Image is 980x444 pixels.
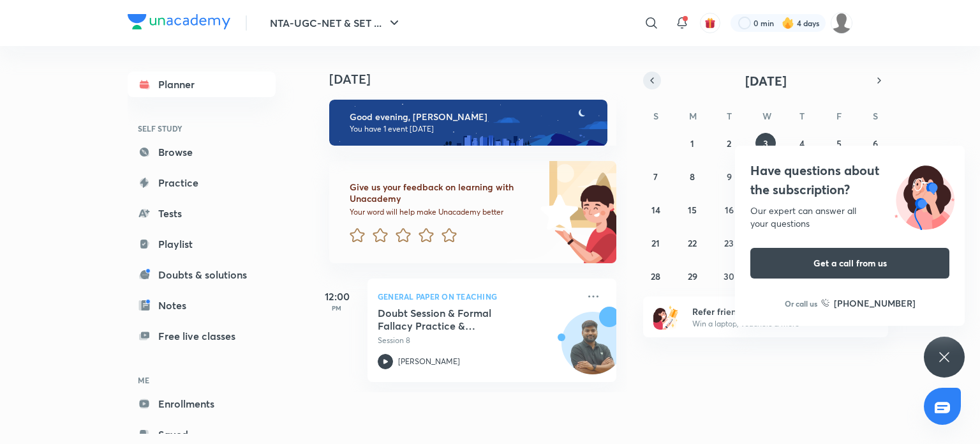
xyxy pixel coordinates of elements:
img: referral [653,304,679,330]
abbr: September 4, 2025 [799,137,805,149]
a: [PHONE_NUMBER] [821,296,916,310]
img: Company Logo [128,14,230,29]
p: Or call us [785,298,817,309]
img: streak [782,17,794,29]
abbr: September 28, 2025 [651,270,660,282]
abbr: September 29, 2025 [688,270,697,282]
h6: Good evening, [PERSON_NAME] [350,111,596,123]
img: Avatar [562,319,623,380]
abbr: September 1, 2025 [690,137,694,149]
abbr: September 2, 2025 [727,137,731,149]
abbr: Sunday [653,110,658,122]
img: avatar [704,17,716,29]
abbr: Thursday [799,110,805,122]
span: [DATE] [745,72,787,89]
p: Your word will help make Unacademy better [350,207,536,217]
button: September 1, 2025 [682,133,702,153]
abbr: September 30, 2025 [724,270,734,282]
div: Our expert can answer all your questions [750,204,949,230]
a: Free live classes [128,323,276,349]
button: September 14, 2025 [646,199,666,220]
abbr: September 6, 2025 [873,137,878,149]
h5: 12:00 [311,289,362,304]
button: NTA-UGC-NET & SET ... [262,10,410,36]
abbr: September 16, 2025 [725,204,734,216]
h5: Doubt Session & Formal Fallacy Practice & Distribution [378,307,537,332]
abbr: September 22, 2025 [688,237,697,249]
p: Win a laptop, vouchers & more [692,318,849,330]
a: Browse [128,139,276,165]
a: Planner [128,72,276,97]
a: Company Logo [128,14,230,33]
img: Vinayak Rana [831,12,852,34]
button: Get a call from us [750,248,949,279]
button: September 8, 2025 [682,166,702,187]
p: PM [311,304,362,312]
a: Playlist [128,231,276,257]
h4: Have questions about the subscription? [750,161,949,199]
h4: [DATE] [329,72,629,87]
h6: Refer friends [692,305,849,318]
abbr: September 15, 2025 [688,204,697,216]
img: evening [329,100,607,146]
button: September 2, 2025 [719,133,739,153]
button: September 29, 2025 [682,266,702,286]
abbr: September 3, 2025 [763,137,768,149]
button: September 4, 2025 [792,133,812,153]
abbr: September 23, 2025 [724,237,734,249]
button: September 6, 2025 [865,133,886,153]
abbr: September 14, 2025 [651,204,660,216]
abbr: Monday [689,110,697,122]
a: Doubts & solutions [128,262,276,287]
button: September 7, 2025 [646,166,666,187]
a: Tests [128,201,276,226]
img: feedback_image [497,161,616,263]
abbr: September 9, 2025 [727,171,732,183]
abbr: September 8, 2025 [690,171,695,183]
button: September 21, 2025 [646,233,666,253]
p: General Paper on Teaching [378,289,578,304]
abbr: September 21, 2025 [651,237,660,249]
abbr: Tuesday [727,110,732,122]
p: [PERSON_NAME] [398,356,460,367]
p: You have 1 event [DATE] [350,124,596,134]
button: avatar [700,13,720,33]
abbr: September 5, 2025 [836,137,842,149]
abbr: Saturday [873,110,878,122]
a: Enrollments [128,391,276,417]
a: Notes [128,293,276,318]
abbr: Friday [836,110,842,122]
a: Practice [128,170,276,195]
button: September 5, 2025 [829,133,849,153]
img: ttu_illustration_new.svg [884,161,965,230]
button: September 22, 2025 [682,233,702,253]
button: September 15, 2025 [682,199,702,220]
button: September 16, 2025 [719,199,739,220]
button: September 30, 2025 [719,266,739,286]
button: September 9, 2025 [719,166,739,187]
h6: Give us your feedback on learning with Unacademy [350,181,536,204]
h6: [PHONE_NUMBER] [834,296,916,310]
button: September 28, 2025 [646,266,666,286]
button: September 23, 2025 [719,233,739,253]
h6: ME [128,369,276,391]
button: September 3, 2025 [755,133,776,153]
button: [DATE] [661,72,870,89]
abbr: Wednesday [762,110,771,122]
p: Session 8 [378,335,578,346]
h6: SELF STUDY [128,118,276,139]
abbr: September 7, 2025 [653,171,658,183]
